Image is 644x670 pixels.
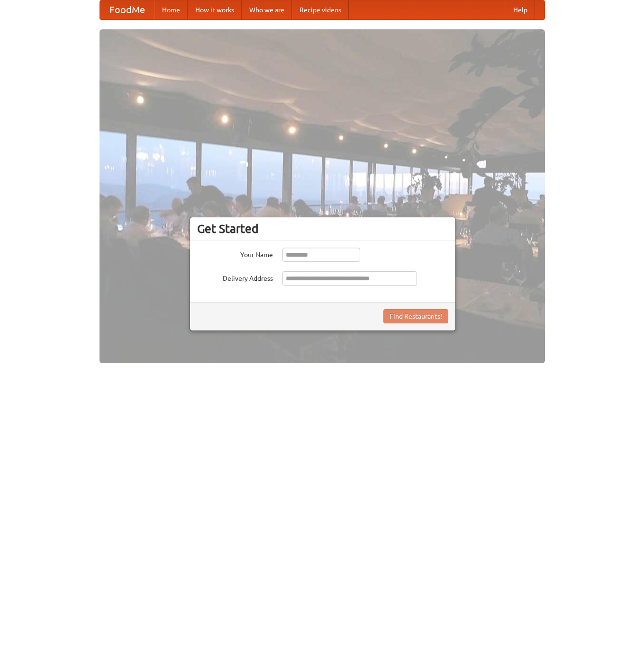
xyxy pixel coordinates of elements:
[383,309,448,323] button: Find Restaurants!
[506,0,535,19] a: Help
[292,0,349,19] a: Recipe videos
[197,271,273,283] label: Delivery Address
[154,0,188,19] a: Home
[197,222,448,236] h3: Get Started
[188,0,242,19] a: How it works
[242,0,292,19] a: Who we are
[100,0,154,19] a: FoodMe
[197,248,273,259] label: Your Name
